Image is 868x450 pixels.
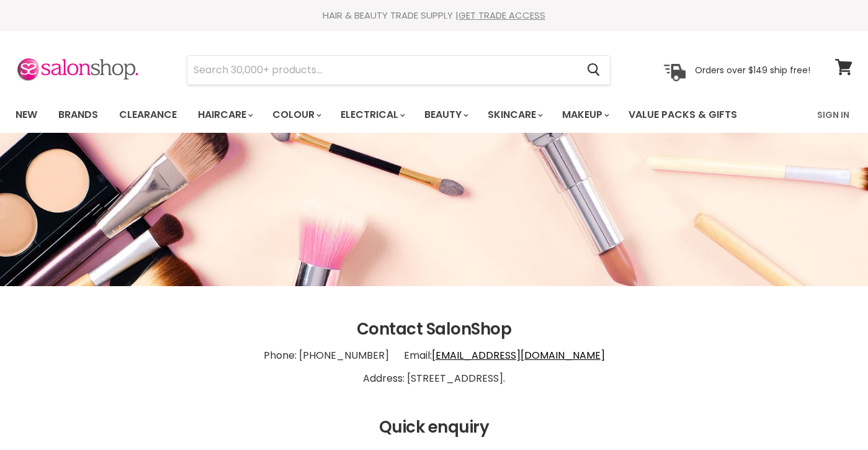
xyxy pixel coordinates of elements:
[459,9,545,22] a: GET TRADE ACCESS
[16,320,852,339] h2: Contact SalonShop
[187,56,577,84] input: Search
[810,102,857,128] a: Sign In
[16,339,852,396] p: Phone: [PHONE_NUMBER] Email: Address: [STREET_ADDRESS].
[110,102,186,128] a: Clearance
[695,64,810,75] p: Orders over $149 ship free!
[415,102,476,128] a: Beauty
[189,102,261,128] a: Haircare
[16,418,852,437] h2: Quick enquiry
[577,56,610,84] button: Search
[478,102,550,128] a: Skincare
[619,102,746,128] a: Value Packs & Gifts
[553,102,617,128] a: Makeup
[49,102,107,128] a: Brands
[6,97,778,133] ul: Main menu
[6,102,47,128] a: New
[432,348,605,362] a: [EMAIL_ADDRESS][DOMAIN_NAME]
[263,102,329,128] a: Colour
[187,55,611,85] form: Product
[331,102,413,128] a: Electrical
